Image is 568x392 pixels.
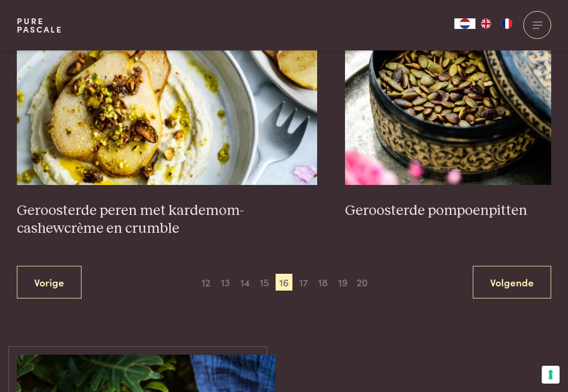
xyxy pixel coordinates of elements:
span: 14 [237,274,253,291]
a: FR [496,18,518,29]
h3: Geroosterde peren met kardemom-cashewcrème en crumble [17,202,317,238]
a: NL [454,18,475,29]
span: 13 [217,274,234,291]
a: Vorige [17,266,82,299]
a: EN [475,18,496,29]
ul: Language list [475,18,518,29]
a: Volgende [473,266,551,299]
div: Language [454,18,475,29]
span: 15 [256,274,273,291]
span: 19 [334,274,351,291]
aside: Language selected: Nederlands [454,18,518,29]
span: 18 [315,274,331,291]
button: Uw voorkeuren voor toestemming voor trackingtechnologieën [542,366,560,384]
span: 12 [197,274,214,291]
a: PurePascale [17,17,63,34]
span: 16 [276,274,292,291]
span: 17 [295,274,312,291]
span: 20 [354,274,371,291]
h3: Geroosterde pompoenpitten [345,202,551,220]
